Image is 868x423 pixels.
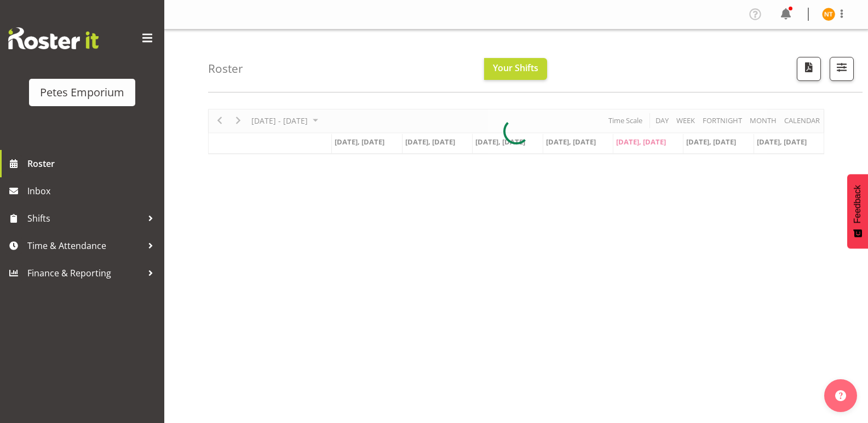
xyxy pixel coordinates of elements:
button: Download a PDF of the roster according to the set date range. [797,57,821,81]
span: Feedback [853,185,863,223]
button: Your Shifts [484,58,547,80]
img: nicole-thomson8388.jpg [822,8,835,21]
img: help-xxl-2.png [835,390,846,401]
span: Inbox [27,183,159,199]
span: Finance & Reporting [27,265,142,281]
img: Rosterit website logo [8,27,99,49]
div: Petes Emporium [40,84,124,101]
button: Filter Shifts [830,57,854,81]
span: Roster [27,155,159,172]
span: Your Shifts [493,62,538,74]
button: Feedback - Show survey [847,174,868,248]
h4: Roster [208,62,243,75]
span: Time & Attendance [27,237,142,254]
span: Shifts [27,210,142,227]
